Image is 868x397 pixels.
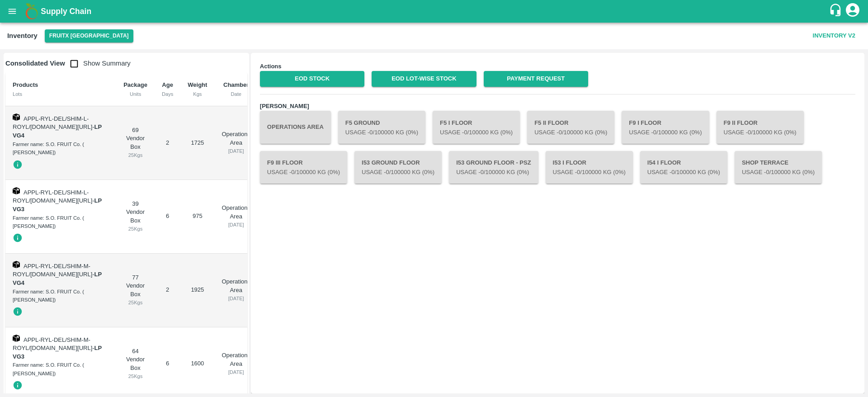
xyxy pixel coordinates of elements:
[13,263,92,278] span: APPL-RYL-DEL/SHIM-M-ROYL/[DOMAIN_NAME][URL]
[222,147,250,155] div: [DATE]
[13,214,109,231] div: Farmer name: S.O. FRUIT Co. ( [PERSON_NAME])
[188,90,207,98] div: Kgs
[191,360,204,367] span: 1600
[13,335,20,342] img: box
[440,128,513,137] p: Usage - 0 /100000 Kg (0%)
[13,197,102,213] span: -
[13,345,102,360] strong: LP VG3
[222,90,250,98] div: Date
[13,288,109,304] div: Farmer name: S.O. FRUIT Co. ( [PERSON_NAME])
[534,128,607,137] p: Usage - 0 /100000 Kg (0%)
[260,103,309,109] b: [PERSON_NAME]
[65,60,131,67] span: Show Summary
[647,168,720,177] p: Usage - 0 /100000 Kg (0%)
[260,151,347,184] button: F9 III FloorUsage -0/100000 Kg (0%)
[13,261,20,268] img: box
[123,151,147,159] div: 25 Kgs
[13,115,92,131] span: APPL-RYL-DEL/SHIM-L-ROYL/[DOMAIN_NAME][URL]
[13,187,20,194] img: box
[629,128,702,137] p: Usage - 0 /100000 Kg (0%)
[362,168,434,177] p: Usage - 0 /100000 Kg (0%)
[123,347,147,381] div: 64 Vendor Box
[717,111,804,143] button: F9 II FloorUsage -0/100000 Kg (0%)
[222,368,250,376] div: [DATE]
[345,128,418,137] p: Usage - 0 /100000 Kg (0%)
[5,60,65,67] b: Consolidated View
[45,29,133,43] button: Select DC
[193,213,203,219] span: 975
[13,345,102,360] span: -
[188,81,207,88] b: Weight
[2,1,23,22] button: open drawer
[13,271,102,286] span: -
[622,111,709,143] button: F9 I FloorUsage -0/100000 Kg (0%)
[222,221,250,229] div: [DATE]
[354,151,442,184] button: I53 Ground FloorUsage -0/100000 Kg (0%)
[484,71,588,87] a: Payment Request
[222,351,250,368] p: Operations Area
[844,2,861,21] div: account of current user
[13,197,102,213] strong: LP VG3
[13,271,102,286] strong: LP VG4
[13,361,109,378] div: Farmer name: S.O. FRUIT Co. ( [PERSON_NAME])
[829,3,844,19] div: customer-support
[13,123,102,139] span: -
[222,294,250,302] div: [DATE]
[449,151,538,184] button: I53 Ground Floor - PSZUsage -0/100000 Kg (0%)
[23,2,41,20] img: logo
[222,278,250,294] p: Operations Area
[13,140,109,157] div: Farmer name: S.O. FRUIT Co. ( [PERSON_NAME])
[123,81,147,88] b: Package
[735,151,822,184] button: Shop TerraceUsage -0/100000 Kg (0%)
[41,7,91,16] b: Supply Chain
[640,151,727,184] button: I54 I FloorUsage -0/100000 Kg (0%)
[553,168,626,177] p: Usage - 0 /100000 Kg (0%)
[162,81,173,88] b: Age
[13,123,102,139] strong: LP VG4
[13,90,109,98] div: Lots
[155,254,180,327] td: 2
[191,139,204,146] span: 1725
[527,111,614,143] button: F5 II FloorUsage -0/100000 Kg (0%)
[456,168,531,177] p: Usage - 0 /100000 Kg (0%)
[123,200,147,233] div: 39 Vendor Box
[546,151,633,184] button: I53 I FloorUsage -0/100000 Kg (0%)
[13,189,92,204] span: APPL-RYL-DEL/SHIM-L-ROYL/[DOMAIN_NAME][URL]
[809,28,859,44] button: Inventory V2
[260,63,282,70] b: Actions
[123,90,147,98] div: Units
[260,111,331,143] button: Operations Area
[433,111,520,143] button: F5 I FloorUsage -0/100000 Kg (0%)
[267,168,340,177] p: Usage - 0 /100000 Kg (0%)
[13,113,20,121] img: box
[222,130,250,147] p: Operations Area
[123,126,147,160] div: 69 Vendor Box
[162,90,173,98] div: Days
[742,168,815,177] p: Usage - 0 /100000 Kg (0%)
[260,71,364,87] a: EOD Stock
[155,180,180,254] td: 6
[191,286,204,293] span: 1925
[222,204,250,221] p: Operations Area
[724,128,797,137] p: Usage - 0 /100000 Kg (0%)
[123,225,147,233] div: 25 Kgs
[123,274,147,307] div: 77 Vendor Box
[13,81,38,88] b: Products
[223,81,249,88] b: Chamber
[155,106,180,180] td: 2
[7,32,38,39] b: Inventory
[13,336,92,352] span: APPL-RYL-DEL/SHIM-M-ROYL/[DOMAIN_NAME][URL]
[123,372,147,380] div: 25 Kgs
[41,5,829,18] a: Supply Chain
[123,298,147,307] div: 25 Kgs
[372,71,476,87] a: EOD Lot-wise Stock
[338,111,425,143] button: F5 GroundUsage -0/100000 Kg (0%)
